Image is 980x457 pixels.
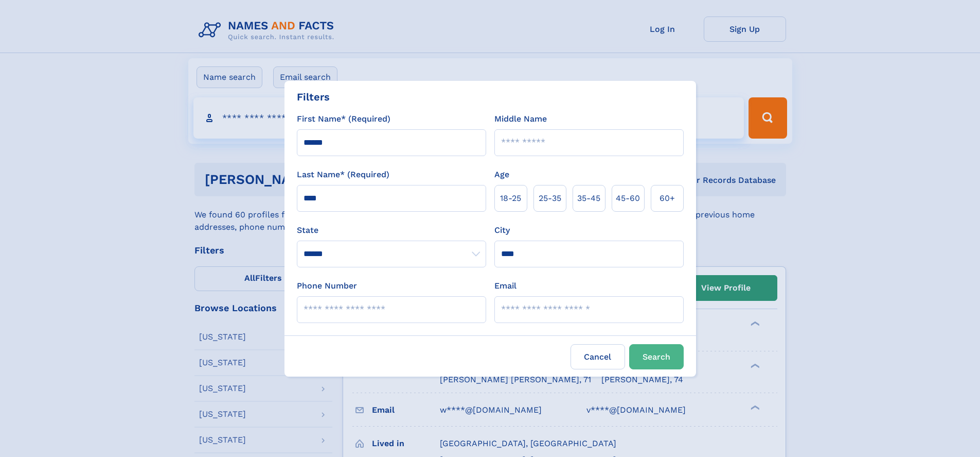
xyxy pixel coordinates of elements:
[297,113,390,125] label: First Name* (Required)
[571,344,625,369] label: Cancel
[539,192,561,205] span: 25‑35
[297,168,389,181] label: Last Name* (Required)
[500,192,521,205] span: 18‑25
[494,168,509,181] label: Age
[494,113,547,125] label: Middle Name
[660,192,675,205] span: 60+
[629,344,684,369] button: Search
[577,192,600,205] span: 35‑45
[297,89,330,105] div: Filters
[616,192,640,205] span: 45‑60
[494,224,510,236] label: City
[297,280,357,292] label: Phone Number
[297,224,486,236] label: State
[494,280,516,292] label: Email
